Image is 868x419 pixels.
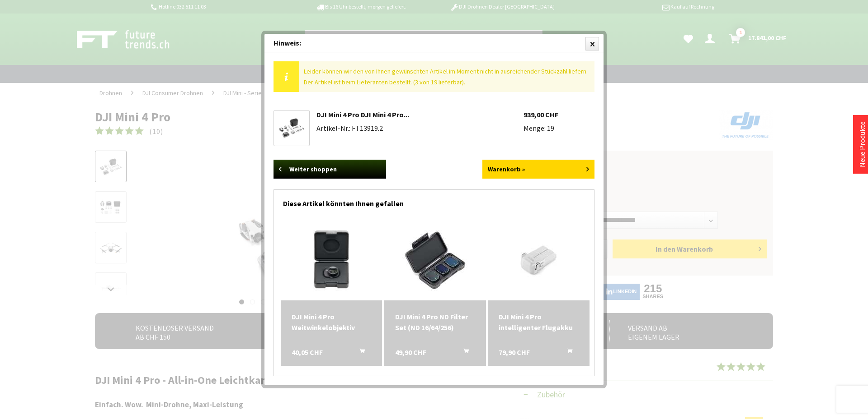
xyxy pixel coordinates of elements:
img: DJI Mini 4 Pro ND Filter Set (ND 16/64/256) [384,219,486,300]
li: Artikel-Nr.: FT13919.2 [316,124,524,133]
div: Diese Artikel könnten Ihnen gefallen [283,190,585,212]
li: Menge: 19 [524,124,595,133]
button: In den Warenkorb [556,347,578,359]
a: DJI Mini 4 Pro DJI Mini 4 Pro... [316,110,409,119]
a: DJI Mini 4 Pro ND Filter Set (ND 16/64/256) 49,90 CHF In den Warenkorb [395,311,475,333]
img: DJI Mini 4 Pro Weitwinkelobjektiv [281,219,382,300]
img: DJI Mini 4 Pro DJI Mini 4 Pro Fly More Combo (DJI RC 2) [276,116,307,140]
div: DJI Mini 4 Pro Weitwinkelobjektiv [292,311,372,333]
li: 939,00 CHF [524,110,595,119]
div: DJI Mini 4 Pro intelligenter Flugakku [499,311,579,333]
a: DJI Mini 4 Pro DJI Mini 4 Pro Fly More Combo (DJI RC 2) [276,113,307,143]
div: Leider können wir den von Ihnen gewünschten Artikel im Moment nicht in ausreichender Stückzahl li... [299,61,594,92]
span: 40,05 CHF [292,347,323,358]
a: Weiter shoppen [274,160,386,179]
button: In den Warenkorb [453,347,474,359]
a: DJI Mini 4 Pro intelligenter Flugakku 79,90 CHF In den Warenkorb [499,311,579,333]
button: In den Warenkorb [349,347,370,359]
a: Warenkorb » [482,160,595,179]
a: Neue Produkte [858,121,867,167]
div: Hinweis: [264,34,604,52]
a: DJI Mini 4 Pro Weitwinkelobjektiv 40,05 CHF In den Warenkorb [292,311,372,333]
span: 49,90 CHF [395,347,426,358]
div: DJI Mini 4 Pro ND Filter Set (ND 16/64/256) [395,311,475,333]
img: DJI Mini 4 Pro intelligenter Flugakku [488,219,590,300]
span: 79,90 CHF [499,347,530,358]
